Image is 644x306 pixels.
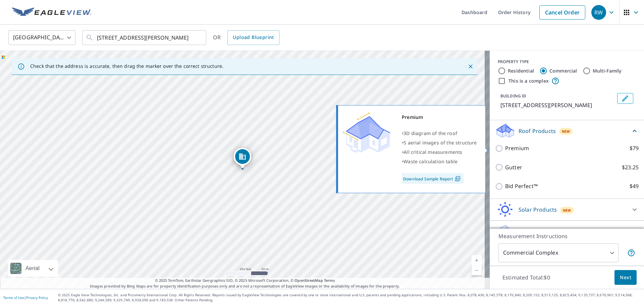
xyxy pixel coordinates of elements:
a: Current Level 17, Zoom In [472,255,482,265]
div: Dropped pin, building 1, Commercial property, 277 E Alejo Rd Palm Springs, CA 92262 [234,148,251,169]
label: Commercial [549,68,577,74]
input: Search by address or latitude-longitude [97,28,193,47]
div: Walls ProductsNew [495,223,639,239]
span: © 2025 TomTom, Earthstar Geographics SIO, © 2025 Microsoft Corporation, © [155,278,335,283]
label: This is a complex [508,78,549,84]
img: EV Logo [12,7,91,17]
span: Waste calculation table [404,158,458,165]
p: Estimated Total: $0 [497,270,555,285]
a: Terms of Use [3,295,24,300]
div: Commercial Complex [498,244,619,262]
label: Multi-Family [593,68,622,74]
div: Roof ProductsNew [495,123,639,139]
div: • [402,138,477,147]
div: Premium [402,113,477,122]
span: All critical measurements [404,149,462,155]
a: Terms [324,278,335,283]
p: $49 [630,182,639,190]
button: Edit building 1 [617,93,633,104]
p: Bid Perfect™ [505,182,538,190]
span: Next [620,273,631,282]
span: 5 aerial images of the structure [404,139,477,146]
div: • [402,147,477,157]
a: Download Sample Report [402,173,464,184]
p: Walls Products [519,227,557,235]
p: $23.25 [622,163,639,172]
div: Aerial [23,260,42,277]
p: | [3,296,48,300]
button: Next [614,270,637,285]
span: New [562,129,570,134]
div: • [402,157,477,166]
p: $79 [630,144,639,152]
p: Check that the address is accurate, then drag the marker over the correct structure. [30,63,223,69]
a: OpenStreetMap [294,278,323,283]
div: PROPERTY TYPE [498,59,636,65]
p: © 2025 Eagle View Technologies, Inc. and Pictometry International Corp. All Rights Reserved. Repo... [58,293,641,303]
div: Solar ProductsNew [495,202,639,218]
span: Upload Blueprint [233,33,274,42]
button: Close [466,62,475,71]
div: RW [591,5,606,20]
p: BUILDING ID [500,93,526,99]
p: Roof Products [519,127,556,135]
div: OR [213,30,279,45]
a: Privacy Policy [26,295,48,300]
span: Each building may require a separate measurement report; if so, your account will be billed per r... [627,249,635,257]
p: [STREET_ADDRESS][PERSON_NAME] [500,101,614,109]
span: 3D diagram of the roof [404,130,457,136]
a: Current Level 17, Zoom Out [472,265,482,275]
p: Solar Products [519,206,557,214]
img: Premium [343,113,390,153]
img: Pdf Icon [453,176,462,182]
div: • [402,129,477,138]
p: Measurement Instructions [498,232,635,240]
label: Residential [508,68,534,74]
a: Cancel Order [539,5,585,19]
div: [GEOGRAPHIC_DATA] [8,28,75,47]
p: Gutter [505,163,522,172]
span: New [563,208,571,213]
p: Premium [505,144,529,152]
div: Aerial [8,260,58,277]
a: Upload Blueprint [227,30,279,45]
